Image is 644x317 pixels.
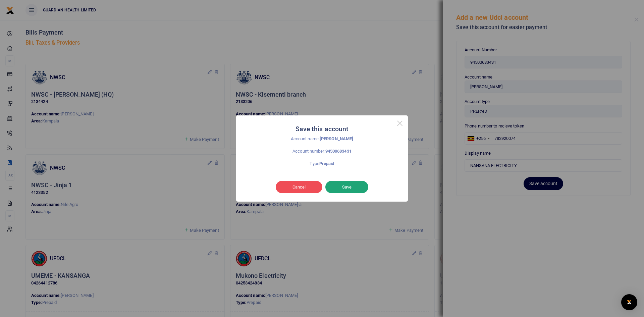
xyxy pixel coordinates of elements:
p: Account number: [251,148,393,155]
p: Type [251,160,393,167]
h4: Save this account [251,125,393,133]
div: Open Intercom Messenger [621,294,637,310]
button: Close this dialog [392,115,408,131]
button: Thumbs up, great! [325,181,368,194]
strong: Prepaid [319,161,334,166]
strong: [PERSON_NAME] [320,136,353,141]
p: Account name: [251,136,393,143]
strong: 94500683431 [325,149,352,154]
button: Thumbs down [276,181,322,194]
